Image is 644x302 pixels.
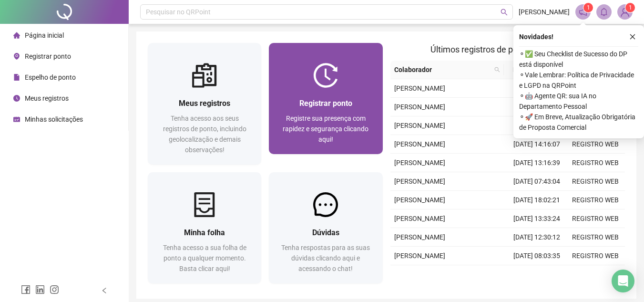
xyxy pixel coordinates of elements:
[394,122,445,129] span: [PERSON_NAME]
[566,209,625,228] td: REGISTRO WEB
[13,95,20,102] span: clock-circle
[13,74,20,81] span: file
[101,287,108,294] span: left
[13,53,20,60] span: environment
[583,3,593,12] sup: 1
[148,43,261,165] a: Meus registrosTenha acesso aos seus registros de ponto, incluindo geolocalização e demais observa...
[312,228,339,237] span: Dúvidas
[566,265,625,284] td: REGISTRO WEB
[25,94,69,102] span: Meus registros
[163,115,246,154] span: Tenha acesso aos seus registros de ponto, incluindo geolocalização e demais observações!
[566,247,625,265] td: REGISTRO WEB
[184,228,225,237] span: Minha folha
[519,31,553,42] span: Novidades !
[394,177,445,185] span: [PERSON_NAME]
[519,49,638,70] span: ⚬ ✅ Seu Checklist de Sucesso do DP está disponível
[283,115,368,143] span: Registre sua presença com rapidez e segurança clicando aqui!
[566,154,625,172] td: REGISTRO WEB
[519,70,638,91] span: ⚬ Vale Lembrar: Política de Privacidade e LGPD na QRPoint
[508,154,566,172] td: [DATE] 13:16:39
[269,43,382,154] a: Registrar pontoRegistre sua presença com rapidez e segurança clicando aqui!
[519,7,570,17] span: [PERSON_NAME]
[508,265,566,284] td: [DATE] 18:00:00
[508,247,566,265] td: [DATE] 08:03:35
[508,209,566,228] td: [DATE] 13:33:24
[625,3,635,12] sup: Atualize o seu contato no menu Meus Dados
[508,98,566,116] td: [DATE] 07:23:19
[25,73,76,81] span: Espelho de ponto
[566,228,625,247] td: REGISTRO WEB
[587,4,590,11] span: 1
[494,67,500,73] span: search
[618,5,632,19] img: 84045
[629,33,636,40] span: close
[269,172,382,283] a: DúvidasTenha respostas para as suas dúvidas clicando aqui e acessando o chat!
[508,64,549,75] span: Data/Hora
[501,9,508,16] span: search
[13,32,20,39] span: home
[281,244,370,272] span: Tenha respostas para as suas dúvidas clicando aqui e acessando o chat!
[394,103,445,111] span: [PERSON_NAME]
[394,140,445,148] span: [PERSON_NAME]
[508,191,566,209] td: [DATE] 18:02:21
[504,61,561,79] th: Data/Hora
[394,64,491,75] span: Colaborador
[394,233,445,241] span: [PERSON_NAME]
[508,172,566,191] td: [DATE] 07:43:04
[148,172,261,283] a: Minha folhaTenha acesso a sua folha de ponto a qualquer momento. Basta clicar aqui!
[21,285,31,294] span: facebook
[566,172,625,191] td: REGISTRO WEB
[629,4,632,11] span: 1
[394,215,445,222] span: [PERSON_NAME]
[299,99,352,108] span: Registrar ponto
[508,135,566,154] td: [DATE] 14:16:07
[179,99,230,108] span: Meus registros
[566,191,625,209] td: REGISTRO WEB
[13,116,20,123] span: schedule
[394,84,445,92] span: [PERSON_NAME]
[508,79,566,98] td: [DATE] 13:16:06
[430,44,584,54] span: Últimos registros de ponto sincronizados
[519,112,638,133] span: ⚬ 🚀 Em Breve, Atualização Obrigatória de Proposta Comercial
[519,91,638,112] span: ⚬ 🤖 Agente QR: sua IA no Departamento Pessoal
[35,285,45,294] span: linkedin
[394,196,445,204] span: [PERSON_NAME]
[25,115,83,123] span: Minhas solicitações
[566,135,625,154] td: REGISTRO WEB
[394,159,445,167] span: [PERSON_NAME]
[25,52,71,60] span: Registrar ponto
[163,244,246,272] span: Tenha acesso a sua folha de ponto a qualquer momento. Basta clicar aqui!
[50,285,59,294] span: instagram
[508,116,566,135] td: [DATE] 18:00:30
[600,8,608,16] span: bell
[612,270,634,292] div: Open Intercom Messenger
[508,228,566,247] td: [DATE] 12:30:12
[579,8,587,16] span: notification
[492,62,502,77] span: search
[394,252,445,260] span: [PERSON_NAME]
[25,31,64,39] span: Página inicial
